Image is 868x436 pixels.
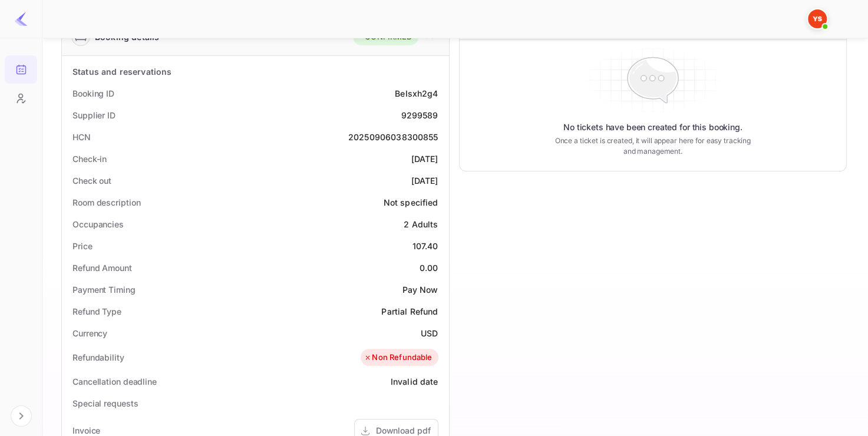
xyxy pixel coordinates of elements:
div: Check out [72,174,111,187]
img: Yandex Support [808,9,827,28]
div: [DATE] [411,174,438,187]
a: Customers [5,84,37,111]
div: Not specified [384,196,438,209]
div: Booking ID [72,87,114,100]
div: Pay Now [402,283,438,296]
div: 2 Adults [404,218,438,230]
div: Price [72,240,93,252]
div: Room description [72,196,140,209]
div: Currency [72,327,107,339]
p: No tickets have been created for this booking. [563,121,742,133]
div: Refundability [72,351,124,364]
div: Special requests [72,397,138,409]
div: Occupancies [72,218,124,230]
div: 9299589 [401,109,438,121]
div: Payment Timing [72,283,136,296]
div: Supplier ID [72,109,115,121]
div: USD [421,327,438,339]
div: Cancellation deadline [72,375,157,388]
div: [DATE] [411,153,438,165]
div: Non Refundable [364,352,432,364]
div: Status and reservations [72,65,171,78]
button: Expand navigation [11,405,32,427]
div: Partial Refund [381,305,438,318]
div: Check-in [72,153,107,165]
div: BeIsxh2g4 [395,87,438,100]
div: Refund Amount [72,262,132,274]
p: Once a ticket is created, it will appear here for easy tracking and management. [549,136,757,157]
div: HCN [72,131,91,143]
div: Refund Type [72,305,121,318]
div: 20250906038300855 [348,131,438,143]
div: Invalid date [391,375,438,388]
a: Bookings [5,55,37,82]
img: LiteAPI [14,12,28,26]
div: 0.00 [420,262,438,274]
div: 107.40 [412,240,438,252]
